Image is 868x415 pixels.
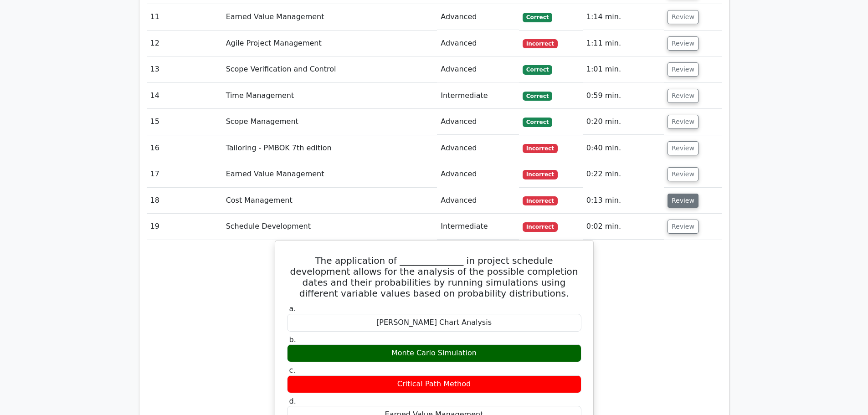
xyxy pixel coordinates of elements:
[583,83,664,109] td: 0:59 min.
[668,141,699,155] button: Review
[437,214,519,240] td: Intermediate
[583,4,664,30] td: 1:14 min.
[437,4,519,30] td: Advanced
[583,31,664,56] td: 1:11 min.
[583,161,664,187] td: 0:22 min.
[668,115,699,129] button: Review
[147,161,222,187] td: 17
[668,167,699,181] button: Review
[437,56,519,82] td: Advanced
[523,170,558,179] span: Incorrect
[147,188,222,214] td: 18
[222,109,437,135] td: Scope Management
[523,92,552,101] span: Correct
[583,188,664,214] td: 0:13 min.
[437,161,519,187] td: Advanced
[289,335,296,344] span: b.
[287,344,581,362] div: Monte Carlo Simulation
[222,4,437,30] td: Earned Value Management
[437,83,519,109] td: Intermediate
[147,31,222,56] td: 12
[147,214,222,240] td: 19
[583,109,664,135] td: 0:20 min.
[523,196,558,205] span: Incorrect
[222,56,437,82] td: Scope Verification and Control
[668,220,699,234] button: Review
[668,194,699,208] button: Review
[289,304,296,313] span: a.
[222,135,437,161] td: Tailoring - PMBOK 7th edition
[668,62,699,77] button: Review
[286,255,582,299] h5: The application of ______________ in project schedule development allows for the analysis of the ...
[668,36,699,51] button: Review
[147,4,222,30] td: 11
[147,83,222,109] td: 14
[668,10,699,24] button: Review
[289,397,296,405] span: d.
[147,135,222,161] td: 16
[147,109,222,135] td: 15
[668,89,699,103] button: Review
[287,314,581,332] div: [PERSON_NAME] Chart Analysis
[222,83,437,109] td: Time Management
[437,109,519,135] td: Advanced
[583,214,664,240] td: 0:02 min.
[222,214,437,240] td: Schedule Development
[523,118,552,127] span: Correct
[523,222,558,231] span: Incorrect
[523,39,558,48] span: Incorrect
[437,135,519,161] td: Advanced
[222,31,437,56] td: Agile Project Management
[523,65,552,74] span: Correct
[222,161,437,187] td: Earned Value Management
[289,366,296,374] span: c.
[437,188,519,214] td: Advanced
[222,188,437,214] td: Cost Management
[583,135,664,161] td: 0:40 min.
[287,375,581,393] div: Critical Path Method
[147,56,222,82] td: 13
[523,144,558,153] span: Incorrect
[583,56,664,82] td: 1:01 min.
[437,31,519,56] td: Advanced
[523,13,552,22] span: Correct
